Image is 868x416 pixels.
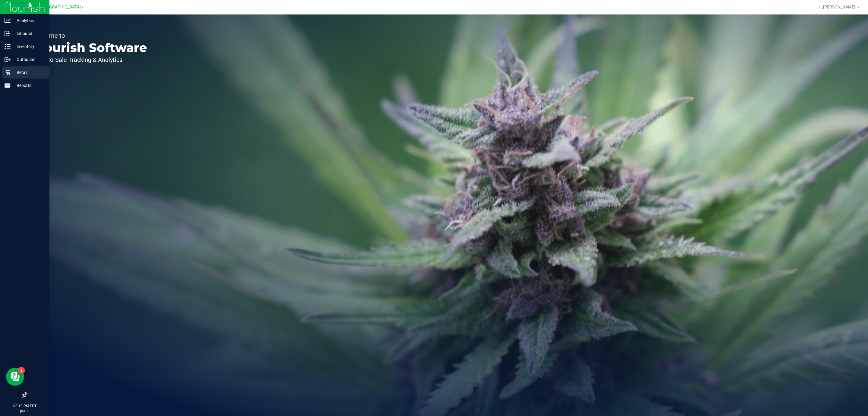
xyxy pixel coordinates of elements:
[11,43,47,50] p: Inventory
[3,409,47,413] p: [DATE]
[39,5,81,10] span: [GEOGRAPHIC_DATA]
[6,368,24,386] iframe: Resource center
[5,43,11,50] inline-svg: Inventory
[3,403,47,409] p: 08:19 PM EDT
[11,30,47,37] p: Inbound
[18,367,25,374] iframe: Resource center unread badge
[5,30,11,37] inline-svg: Inbound
[33,57,147,63] p: Seed-to-Sale Tracking & Analytics
[817,5,857,9] span: Hi, [PERSON_NAME]!
[33,42,147,54] p: Flourish Software
[5,18,11,24] inline-svg: Analytics
[11,69,47,76] p: Retail
[33,33,147,39] p: Welcome to
[11,17,47,24] p: Analytics
[11,56,47,63] p: Outbound
[5,69,11,75] inline-svg: Retail
[5,82,11,88] inline-svg: Reports
[11,82,47,89] p: Reports
[5,56,11,62] inline-svg: Outbound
